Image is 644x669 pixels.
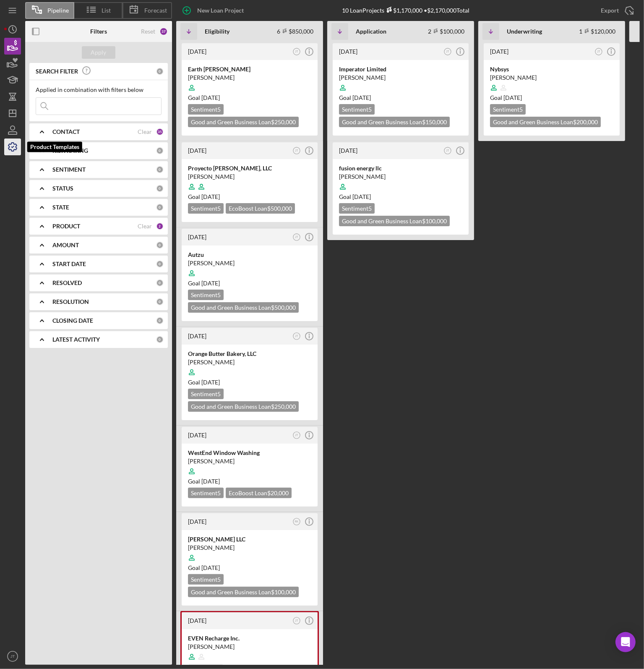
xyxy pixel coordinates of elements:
div: 0 [156,260,164,268]
text: JT [295,434,298,436]
div: Good and Green Business Loan $100,000 [188,587,299,597]
b: CONTACT [52,128,80,135]
div: [PERSON_NAME] [188,358,311,366]
b: Application [356,28,386,35]
span: Goal [339,94,371,101]
span: Goal [188,94,220,101]
div: Autzu [188,251,311,259]
button: New Loan Project [176,2,252,19]
span: Goal [188,193,220,200]
text: JT [597,50,600,53]
div: New Loan Project [197,2,244,19]
button: JT [442,145,454,157]
time: 09/07/2025 [352,94,371,101]
b: Underwriting [507,28,542,35]
time: 08/03/2025 [201,564,220,571]
div: 2 [156,222,164,230]
text: RK [295,520,299,523]
div: Sentiment 5 [188,488,224,498]
div: 0 [156,336,164,343]
div: Good and Green Business Loan $500,000 [188,302,299,313]
span: List [102,7,111,14]
time: 09/23/2025 [352,193,371,200]
span: Forecast [144,7,167,14]
div: Sentiment 5 [188,389,224,399]
button: JT [593,46,605,57]
b: RESOLVED [52,280,82,286]
div: WestEnd Window Washing [188,449,311,457]
div: Proyecto [PERSON_NAME], LLC [188,164,311,172]
div: 6 $850,000 [277,28,313,35]
div: [PERSON_NAME] [188,259,311,267]
b: AMOUNT [52,242,79,248]
div: 0 [156,204,164,211]
b: RISK RATING [52,147,88,154]
div: Applied in combination with filters below [36,86,162,93]
b: Eligibility [205,28,229,35]
div: Clear [138,128,152,135]
div: 35 [156,128,164,136]
div: 0 [156,298,164,306]
button: Export [592,2,640,19]
time: 09/18/2025 [201,379,220,386]
text: JT [295,619,298,622]
time: 09/27/2025 [201,280,220,287]
b: LATEST ACTIVITY [52,336,100,343]
text: JT [295,235,298,238]
button: JT [442,46,454,57]
span: Goal [188,564,220,571]
button: JT [291,145,302,157]
span: Pipeline [47,7,69,14]
button: JT [291,430,302,441]
text: JT [446,149,449,152]
div: Sentiment 5 [188,104,224,115]
b: Filters [90,28,107,35]
div: Good and Green Business Loan $100,000 [339,216,450,226]
div: [PERSON_NAME] [188,172,311,181]
time: 2025-08-04 19:46 [188,332,206,340]
div: Good and Green Business Loan $250,000 [188,117,299,127]
div: Sentiment 5 [188,574,224,585]
time: 2025-08-13 15:37 [339,48,357,55]
time: 2025-08-01 17:16 [188,431,206,439]
time: 2025-08-13 17:06 [188,233,206,240]
div: 0 [156,317,164,324]
time: 06/15/2025 [503,94,522,101]
div: Orange Butter Bakery, LLC [188,350,311,358]
button: JT [291,232,302,243]
div: fusion energy llc [339,164,462,172]
div: 0 [156,147,164,154]
button: Apply [82,46,115,59]
a: [DATE]JTEarth [PERSON_NAME][PERSON_NAME]Goal [DATE]Sentiment5Good and Green Business Loan$250,000 [180,42,319,137]
button: JT [291,615,302,627]
b: CLOSING DATE [52,317,93,324]
div: EcoBoost Loan $20,000 [226,488,292,498]
div: [PERSON_NAME] [339,172,462,181]
div: 0 [156,241,164,249]
div: Apply [91,46,107,59]
a: [DATE]JTProyecto [PERSON_NAME], LLC[PERSON_NAME]Goal [DATE]Sentiment5EcoBoost Loan$500,000 [180,141,319,223]
span: Goal [339,193,371,200]
text: JT [295,149,298,152]
time: 2025-08-13 21:21 [188,147,206,154]
div: 37 [159,27,168,36]
div: 0 [156,279,164,287]
span: Goal [188,478,220,485]
div: [PERSON_NAME] [490,73,613,82]
div: [PERSON_NAME] [188,643,311,651]
div: [PERSON_NAME] [188,544,311,552]
div: 1 $120,000 [579,28,615,35]
span: Goal [490,94,522,101]
div: [PERSON_NAME] LLC [188,535,311,544]
b: PRODUCT [52,223,80,230]
text: JT [10,654,15,659]
button: JT [4,648,21,665]
b: START DATE [52,261,86,267]
a: [DATE]RK[PERSON_NAME] LLC[PERSON_NAME]Goal [DATE]Sentiment5Good and Green Business Loan$100,000 [180,512,319,607]
button: RK [291,516,302,528]
div: Sentiment 5 [188,203,224,214]
div: 10 Loan Projects • $2,170,000 Total [342,7,470,14]
button: JT [291,46,302,57]
div: Sentiment 5 [490,104,526,115]
button: JT [291,331,302,342]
